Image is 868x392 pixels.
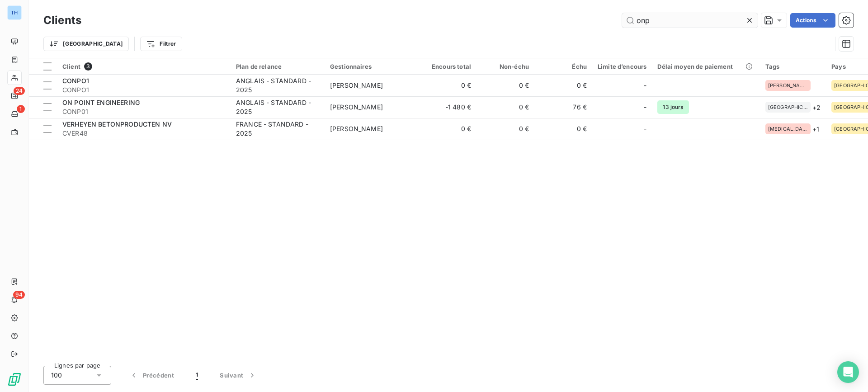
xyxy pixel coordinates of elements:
span: CONPO1 [62,77,89,85]
button: Suivant [209,366,268,385]
span: ON POINT ENGINEERING [62,99,140,106]
h3: Clients [43,12,81,28]
div: Non-échu [482,63,529,70]
a: 24 [7,89,21,103]
div: Délai moyen de paiement [657,63,754,70]
button: Actions [790,13,835,28]
div: ANGLAIS - STANDARD - 2025 [236,98,319,116]
div: Échu [540,63,587,70]
span: - [644,124,646,133]
span: 13 jours [657,100,689,114]
span: - [644,81,646,90]
span: [MEDICAL_DATA][PERSON_NAME] [768,126,808,132]
span: CONPO1 [62,85,225,94]
div: FRANCE - STANDARD - 2025 [236,120,319,138]
span: 1 [196,371,198,380]
button: Précédent [118,366,185,385]
span: [PERSON_NAME] [330,125,383,132]
span: [PERSON_NAME] [768,83,808,88]
td: 0 € [419,75,476,96]
a: 1 [7,107,21,121]
img: Logo LeanPay [7,372,22,387]
td: 0 € [476,96,534,118]
div: Open Intercom Messenger [837,361,859,383]
span: 100 [51,371,62,380]
span: [GEOGRAPHIC_DATA] [768,104,808,110]
span: VERHEYEN BETONPRODUCTEN NV [62,120,172,128]
div: Limite d’encours [598,63,646,70]
td: 76 € [534,96,592,118]
span: CONP01 [62,107,225,116]
span: 1 [17,105,25,113]
span: [PERSON_NAME] [330,103,383,111]
td: 0 € [534,75,592,96]
span: + 2 [812,103,821,112]
div: ANGLAIS - STANDARD - 2025 [236,76,319,94]
div: Encours total [424,63,471,70]
span: - [644,103,646,112]
input: Rechercher [622,13,758,28]
span: + 1 [812,124,819,134]
td: 0 € [476,75,534,96]
td: 0 € [419,118,476,140]
td: 0 € [476,118,534,140]
button: [GEOGRAPHIC_DATA] [43,37,129,51]
div: Gestionnaires [330,63,413,70]
div: TH [7,5,22,20]
td: -1 480 € [419,96,476,118]
span: Client [62,63,80,70]
div: Tags [765,63,821,70]
span: [PERSON_NAME] [330,81,383,89]
button: 1 [185,366,209,385]
span: 3 [84,62,92,71]
span: 94 [13,291,25,299]
div: Plan de relance [236,63,319,70]
span: CVER48 [62,129,225,138]
span: 24 [14,87,25,95]
button: Filtrer [140,37,182,51]
td: 0 € [534,118,592,140]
